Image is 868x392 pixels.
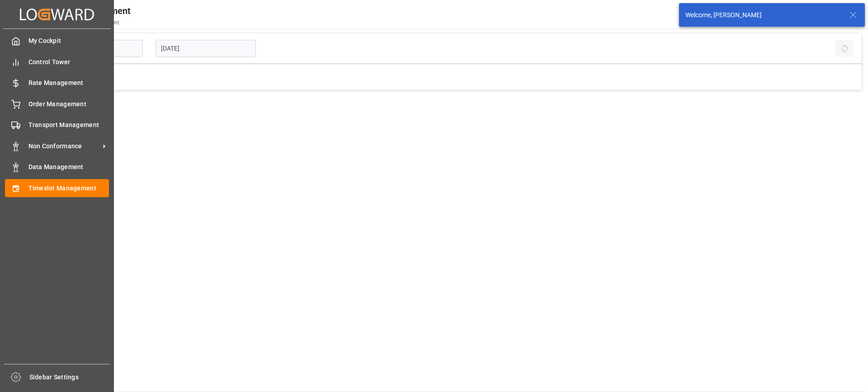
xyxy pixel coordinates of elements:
a: Order Management [5,95,109,113]
input: DD-MM-YYYY [156,40,256,57]
span: Order Management [28,99,109,109]
span: Rate Management [28,78,109,88]
a: Control Tower [5,53,109,71]
span: Transport Management [28,120,109,130]
span: Control Tower [28,57,109,67]
a: Timeslot Management [5,179,109,197]
div: Welcome, [PERSON_NAME] [685,10,841,20]
span: Non Conformance [28,142,100,151]
a: Rate Management [5,74,109,92]
span: Timeslot Management [28,184,109,193]
span: Data Management [28,162,109,172]
a: Data Management [5,158,109,176]
a: Transport Management [5,116,109,134]
a: My Cockpit [5,32,109,50]
span: Sidebar Settings [29,373,110,382]
span: My Cockpit [28,36,109,46]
